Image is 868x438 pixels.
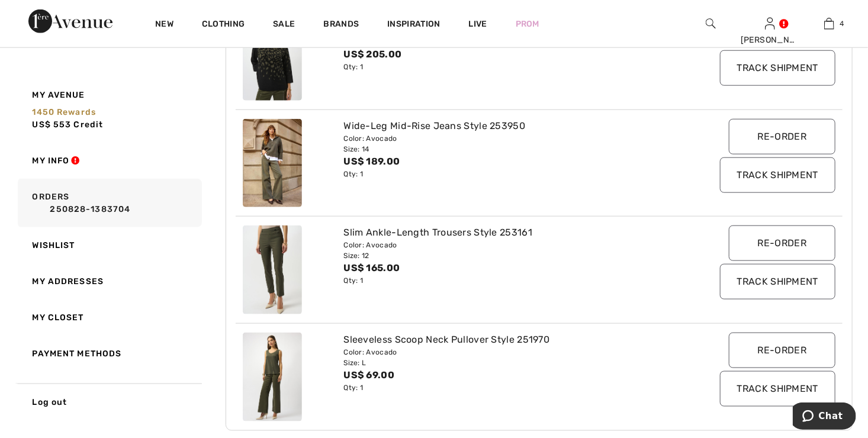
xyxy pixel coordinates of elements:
[33,89,85,101] span: My Avenue
[516,18,539,30] a: Prom
[15,336,202,372] a: Payment Methods
[343,133,683,144] div: Color: Avocado
[343,347,683,358] div: Color: Avocado
[33,120,104,130] span: US$ 553 Credit
[15,143,202,179] a: My Info
[840,18,844,29] span: 4
[343,226,683,240] div: Slim Ankle-Length Trousers Style 253161
[343,119,683,133] div: Wide-Leg Mid-Rise Jeans Style 253950
[15,299,202,336] a: My Closet
[33,203,198,215] a: 250828-1383704
[15,179,202,227] a: Orders
[343,144,683,154] div: Size: 14
[15,384,202,420] a: Log out
[15,227,202,263] a: Wishlist
[729,119,835,154] input: Re-order
[324,19,359,31] a: Brands
[343,261,683,275] div: US$ 165.00
[28,9,112,33] img: 1ère Avenue
[343,358,683,368] div: Size: L
[343,275,683,286] div: Qty: 1
[720,50,835,86] input: Track Shipment
[243,119,302,208] img: joseph-ribkoff-pants-avocado_253950_1_0edf_search.jpg
[202,19,245,31] a: Clothing
[765,17,775,31] img: My Info
[243,12,302,101] img: joseph-ribkoff-tops-black-avocado_253912_5_64c1_search.jpg
[343,47,683,62] div: US$ 205.00
[824,17,834,31] img: My Bag
[343,240,683,250] div: Color: Avocado
[343,154,683,169] div: US$ 189.00
[343,368,683,382] div: US$ 69.00
[343,169,683,179] div: Qty: 1
[706,17,716,31] img: search the website
[243,226,302,314] img: joseph-ribkoff-pants-avocado_253161b_5_1c6d_search.jpg
[343,62,683,72] div: Qty: 1
[343,382,683,393] div: Qty: 1
[729,333,835,368] input: Re-order
[273,19,295,31] a: Sale
[729,226,835,261] input: Re-order
[720,371,835,407] input: Track Shipment
[741,34,799,46] div: [PERSON_NAME]
[765,18,775,29] a: Sign In
[387,19,440,31] span: Inspiration
[720,264,835,299] input: Track Shipment
[800,17,858,31] a: 4
[15,263,202,299] a: My Addresses
[343,250,683,261] div: Size: 12
[720,157,835,193] input: Track Shipment
[243,333,302,421] img: joseph-ribkoff-tops-avocado_251970g_1_95d7_search.jpg
[155,19,173,31] a: New
[33,107,96,117] span: 1450 rewards
[343,333,683,347] div: Sleeveless Scoop Neck Pullover Style 251970
[793,402,856,432] iframe: Opens a widget where you can chat to one of our agents
[469,18,487,30] a: Live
